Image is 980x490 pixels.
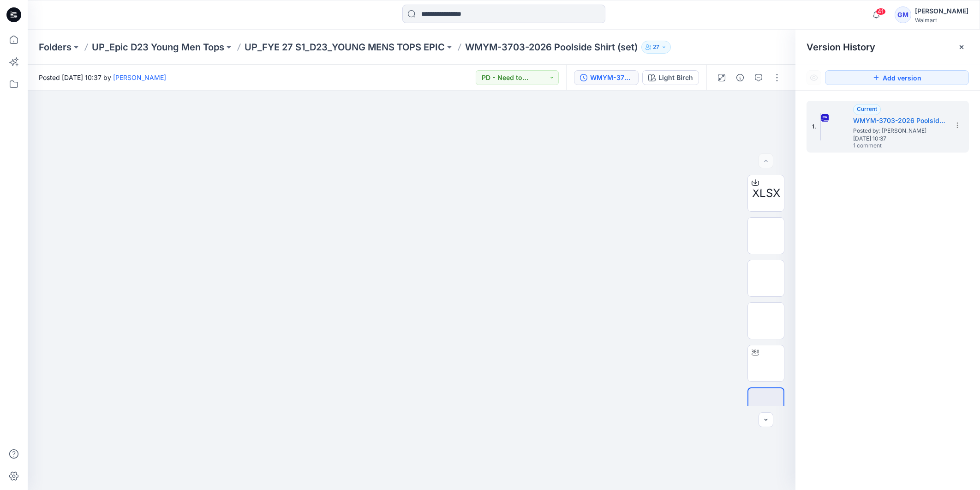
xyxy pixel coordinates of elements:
[574,70,639,85] button: WMYM-3703-2026 Poolside Shirt (set)_Full Colorway
[825,70,969,85] button: Add version
[642,70,699,85] button: Light Birch
[853,135,945,142] span: [DATE] 10:37
[812,122,816,131] span: 1.
[39,41,72,54] a: Folders
[752,185,780,202] span: XLSX
[245,41,445,54] a: UP_FYE 27 S1_D23_YOUNG MENS TOPS EPIC
[853,126,945,135] span: Posted by: Gayan Mahawithanalage
[876,8,886,15] span: 41
[895,6,911,23] div: GM
[820,113,821,141] img: WMYM-3703-2026 Poolside Shirt (set)_Full Colorway
[853,115,945,126] h5: WMYM-3703-2026 Poolside Shirt (set)_Full Colorway
[853,142,918,150] span: 1 comment
[39,73,166,82] span: Posted [DATE] 10:37 by
[915,6,968,17] div: [PERSON_NAME]
[641,41,671,54] button: 27
[653,42,659,52] p: 27
[958,43,965,51] button: Close
[807,70,821,85] button: Show Hidden Versions
[857,105,877,112] span: Current
[807,42,875,53] span: Version History
[113,73,166,81] a: [PERSON_NAME]
[658,73,693,83] div: Light Birch
[92,41,224,54] a: UP_Epic D23 Young Men Tops
[733,70,747,85] button: Details
[590,73,633,83] div: WMYM-3703-2026 Poolside Shirt (set)_Full Colorway
[915,17,968,24] div: Walmart
[465,41,638,54] p: WMYM-3703-2026 Poolside Shirt (set)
